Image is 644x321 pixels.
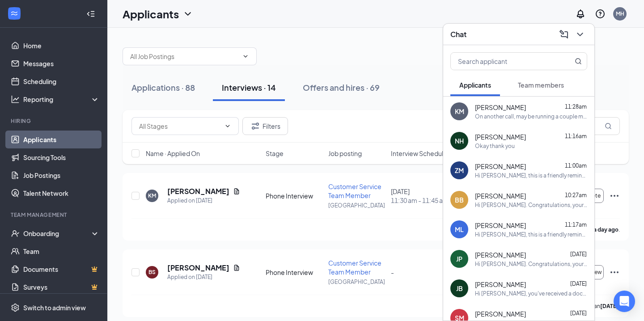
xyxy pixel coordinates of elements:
[475,113,587,120] div: On another call, may be running a couple minutes late for our call
[167,273,240,282] div: Applied on [DATE]
[167,263,229,273] h5: [PERSON_NAME]
[146,149,200,158] span: Name · Applied On
[233,264,240,271] svg: Document
[459,81,491,89] span: Applicants
[328,149,362,158] span: Job posting
[565,221,587,228] span: 11:17am
[565,162,587,169] span: 11:00am
[609,267,620,278] svg: Ellipses
[475,250,526,259] span: [PERSON_NAME]
[593,226,619,233] b: a day ago
[391,196,448,205] span: 11:30 am - 11:45 am
[23,184,100,202] a: Talent Network
[455,225,464,234] div: ML
[565,103,587,110] span: 11:28am
[391,149,447,158] span: Interview Schedule
[600,303,619,309] b: [DATE]
[23,242,100,260] a: Team
[328,278,386,286] p: [GEOGRAPHIC_DATA]
[182,8,193,19] svg: ChevronDown
[575,58,582,65] svg: MagnifyingGlass
[23,303,86,312] div: Switch to admin view
[328,182,381,199] span: Customer Service Team Member
[391,268,394,276] span: -
[222,82,276,93] div: Interviews · 14
[475,103,526,112] span: [PERSON_NAME]
[23,166,100,184] a: Job Postings
[328,259,381,276] span: Customer Service Team Member
[328,202,386,209] p: [GEOGRAPHIC_DATA]
[23,95,100,104] div: Reporting
[475,280,526,289] span: [PERSON_NAME]
[475,231,587,238] div: Hi [PERSON_NAME], this is a friendly reminder. Please select an interview time slot for your Cust...
[450,30,466,39] h3: Chat
[167,186,229,196] h5: [PERSON_NAME]
[266,268,323,277] div: Phone Interview
[475,191,526,200] span: [PERSON_NAME]
[130,51,238,61] input: All Job Postings
[242,53,249,60] svg: ChevronDown
[570,251,587,258] span: [DATE]
[11,229,20,238] svg: UserCheck
[475,172,587,179] div: Hi [PERSON_NAME], this is a friendly reminder. Your meeting with [DEMOGRAPHIC_DATA]-fil-A for Cus...
[475,132,526,141] span: [PERSON_NAME]
[570,280,587,287] span: [DATE]
[475,142,515,150] div: Okay thank you
[148,268,156,276] div: BS
[23,278,100,296] a: SurveysCrown
[23,37,100,55] a: Home
[605,122,612,130] svg: MagnifyingGlass
[595,8,606,19] svg: QuestionInfo
[10,9,19,18] svg: WorkstreamLogo
[475,221,526,230] span: [PERSON_NAME]
[573,27,587,42] button: ChevronDown
[609,190,620,201] svg: Ellipses
[451,53,557,70] input: Search applicant
[616,10,624,17] div: MH
[148,192,156,199] div: KM
[11,211,98,219] div: Team Management
[23,72,100,90] a: Scheduling
[565,133,587,139] span: 11:16am
[570,310,587,317] span: [DATE]
[233,188,240,195] svg: Document
[11,95,20,104] svg: Analysis
[23,229,92,238] div: Onboarding
[131,82,195,93] div: Applications · 88
[455,166,464,175] div: ZM
[455,107,464,116] div: KM
[23,260,100,278] a: DocumentsCrown
[475,290,587,297] div: Hi [PERSON_NAME], you've received a document signature request from [DEMOGRAPHIC_DATA]-fil-A for ...
[475,201,587,209] div: Hi [PERSON_NAME]. Congratulations, your meeting with [DEMOGRAPHIC_DATA]-fil-A for Customer Servic...
[559,29,569,40] svg: ComposeMessage
[23,131,100,148] a: Applicants
[565,192,587,199] span: 10:27am
[456,254,462,263] div: JP
[303,82,380,93] div: Offers and hires · 69
[23,55,100,72] a: Messages
[242,117,288,135] button: Filter Filters
[455,136,464,145] div: NH
[614,291,635,312] div: Open Intercom Messenger
[86,9,95,18] svg: Collapse
[391,187,448,205] div: [DATE]
[11,117,98,125] div: Hiring
[266,149,284,158] span: Stage
[23,148,100,166] a: Sourcing Tools
[557,27,571,42] button: ComposeMessage
[475,309,526,318] span: [PERSON_NAME]
[456,284,463,293] div: JB
[518,81,564,89] span: Team members
[224,122,231,130] svg: ChevronDown
[123,6,179,21] h1: Applicants
[475,260,587,268] div: Hi [PERSON_NAME]. Congratulations, your meeting with [DEMOGRAPHIC_DATA]-fil-A for Customer Servic...
[266,191,323,200] div: Phone Interview
[11,303,20,312] svg: Settings
[250,121,261,131] svg: Filter
[455,195,464,204] div: BB
[139,121,220,131] input: All Stages
[167,196,240,205] div: Applied on [DATE]
[575,29,585,40] svg: ChevronDown
[475,162,526,171] span: [PERSON_NAME]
